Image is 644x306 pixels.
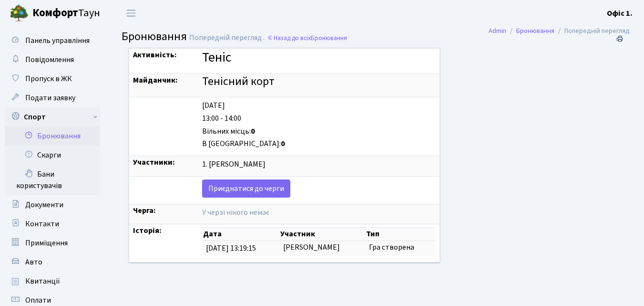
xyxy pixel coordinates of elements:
a: Квитанції [5,272,100,291]
b: Офіс 1. [607,8,633,19]
a: Назад до всіхБронювання [267,33,347,42]
div: 1. [PERSON_NAME] [202,159,435,170]
span: Авто [25,257,42,267]
span: Документи [25,200,63,210]
span: Бронювання [311,33,347,42]
b: Комфорт [32,5,78,21]
h4: Тенісний корт [202,75,435,89]
strong: Активність: [133,50,177,60]
a: Повідомлення [5,50,100,69]
a: Приєднатися до черги [202,179,290,198]
a: Контакти [5,214,100,233]
a: Бронювання [516,26,554,36]
strong: Майданчик: [133,75,178,85]
span: Таун [32,5,100,21]
a: Спорт [5,107,100,127]
strong: Історія: [133,225,162,236]
span: Приміщення [25,238,68,248]
div: 13:00 - 14:00 [202,113,435,124]
span: Пропуск в ЖК [25,74,72,84]
a: Авто [5,253,100,272]
th: Тип [365,228,436,241]
img: logo.png [10,4,29,23]
span: Попередній перегляд . [189,32,265,43]
a: Бронювання [5,127,100,146]
span: Подати заявку [25,93,75,103]
a: Документи [5,195,100,214]
strong: Участники: [133,157,175,168]
a: Подати заявку [5,88,100,107]
b: 0 [251,126,255,137]
a: Скарги [5,146,100,165]
span: Повідомлення [25,54,74,65]
td: [DATE] 13:19:15 [202,241,279,256]
div: [DATE] [202,100,435,111]
span: Гра створена [369,242,414,253]
span: Контакти [25,219,59,229]
span: У черзі нікого немає [202,207,269,218]
nav: breadcrumb [474,21,644,41]
span: Бронювання [122,28,187,45]
a: Admin [489,26,506,36]
h3: Теніс [202,50,435,66]
div: В [GEOGRAPHIC_DATA]: [202,138,435,149]
a: Пропуск в ЖК [5,69,100,88]
div: Вільних місць: [202,126,435,137]
span: Оплати [25,295,51,306]
b: 0 [281,138,285,149]
span: Панель управління [25,35,90,46]
span: Квитанції [25,276,60,286]
td: [PERSON_NAME] [279,241,365,256]
a: Бани користувачів [5,165,100,195]
a: Приміщення [5,233,100,253]
a: Офіс 1. [607,8,633,19]
th: Участник [279,228,365,241]
button: Переключити навігацію [119,5,143,21]
strong: Черга: [133,205,156,216]
a: Панель управління [5,31,100,50]
th: Дата [202,228,279,241]
li: Попередній перегляд [554,26,630,36]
